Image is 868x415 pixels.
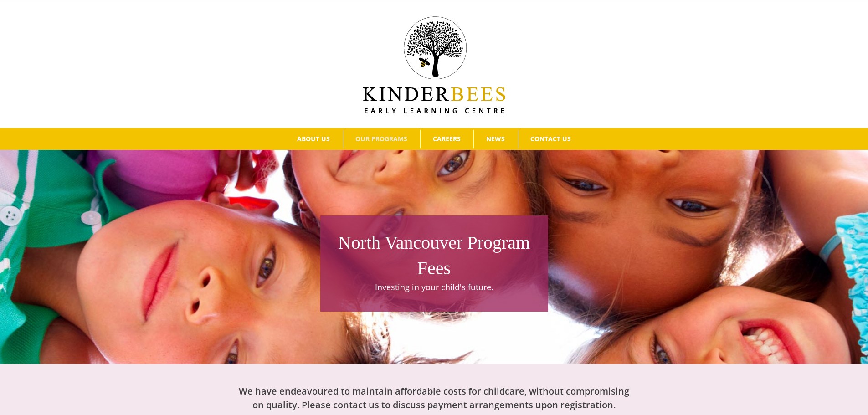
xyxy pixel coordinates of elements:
img: Kinder Bees Logo [363,16,505,113]
a: OUR PROGRAMS [343,130,420,148]
span: CONTACT US [530,136,571,142]
span: OUR PROGRAMS [355,136,407,142]
span: NEWS [486,136,505,142]
a: CAREERS [421,130,473,148]
a: NEWS [474,130,518,148]
a: ABOUT US [285,130,343,148]
p: Investing in your child's future. [325,281,544,293]
span: ABOUT US [297,136,330,142]
nav: Main Menu [14,128,854,150]
h1: North Vancouver Program Fees [325,230,544,281]
h2: We have endeavoured to maintain affordable costs for childcare, without compromising on quality. ... [234,384,635,412]
a: CONTACT US [518,130,584,148]
span: CAREERS [433,136,461,142]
